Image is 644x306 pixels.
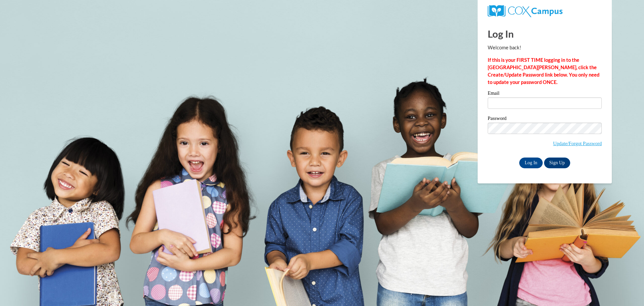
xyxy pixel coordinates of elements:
img: COX Campus [488,5,562,17]
h1: Log In [488,27,602,41]
p: Welcome back! [488,44,602,51]
label: Email [488,91,602,97]
a: Sign Up [544,158,570,168]
label: Password [488,116,602,123]
strong: If this is your FIRST TIME logging in to the [GEOGRAPHIC_DATA][PERSON_NAME], click the Create/Upd... [488,57,599,85]
a: COX Campus [488,8,562,13]
a: Update/Forgot Password [553,141,602,146]
input: Log In [519,158,543,168]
